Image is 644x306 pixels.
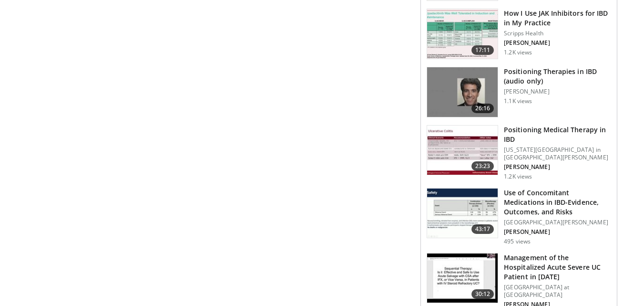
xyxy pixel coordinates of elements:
[504,30,611,37] p: Scripps Health
[471,289,494,299] span: 30:12
[427,253,498,303] img: 0d76aaca-0da6-494b-99ba-9ecb8c882573.150x105_q85_crop-smart_upscale.jpg
[427,189,498,238] img: f46cdc7c-c491-4ce4-963f-49fb961e2b15.150x105_q85_crop-smart_upscale.jpg
[427,9,498,59] img: 575377cc-8314-4f18-a9e8-b9b0a75528dd.150x105_q85_crop-smart_upscale.jpg
[471,161,494,171] span: 23:23
[504,228,611,236] p: [PERSON_NAME]
[427,9,611,59] a: 17:11 How I Use JAK Inhibitors for IBD in My Practice Scripps Health [PERSON_NAME] 1.2K views
[504,125,611,144] h3: Positioning Medical Therapy in IBD
[504,284,611,299] p: [GEOGRAPHIC_DATA] at [GEOGRAPHIC_DATA]
[504,219,611,226] p: [GEOGRAPHIC_DATA][PERSON_NAME]
[504,238,531,245] p: 495 views
[427,67,611,117] a: 26:16 Positioning Therapies in IBD (audio only) [PERSON_NAME] 1.1K views
[471,104,494,113] span: 26:16
[471,224,494,234] span: 43:17
[504,39,611,47] p: [PERSON_NAME]
[504,146,611,161] p: [US_STATE][GEOGRAPHIC_DATA] in [GEOGRAPHIC_DATA][PERSON_NAME]
[427,125,611,180] a: 23:23 Positioning Medical Therapy in IBD [US_STATE][GEOGRAPHIC_DATA] in [GEOGRAPHIC_DATA][PERSON_...
[504,9,611,28] h3: How I Use JAK Inhibitors for IBD in My Practice
[427,188,611,245] a: 43:17 Use of Concomitant Medications in IBD-Evidence, Outcomes, and Risks [GEOGRAPHIC_DATA][PERSO...
[427,67,498,117] img: 90af11ac-649e-4780-bd14-26bbae113799.150x105_q85_crop-smart_upscale.jpg
[504,163,611,171] p: [PERSON_NAME]
[427,126,498,175] img: 9038001f-6d8e-4e66-8e57-b14719f658dc.150x105_q85_crop-smart_upscale.jpg
[504,67,611,86] h3: Positioning Therapies in IBD (audio only)
[504,253,611,282] h3: Management of the Hospitalized Acute Severe UC Patient in [DATE]
[504,173,532,180] p: 1.2K views
[504,188,611,217] h3: Use of Concomitant Medications in IBD-Evidence, Outcomes, and Risks
[504,49,532,56] p: 1.2K views
[504,88,611,95] p: [PERSON_NAME]
[504,97,532,105] p: 1.1K views
[471,45,494,55] span: 17:11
